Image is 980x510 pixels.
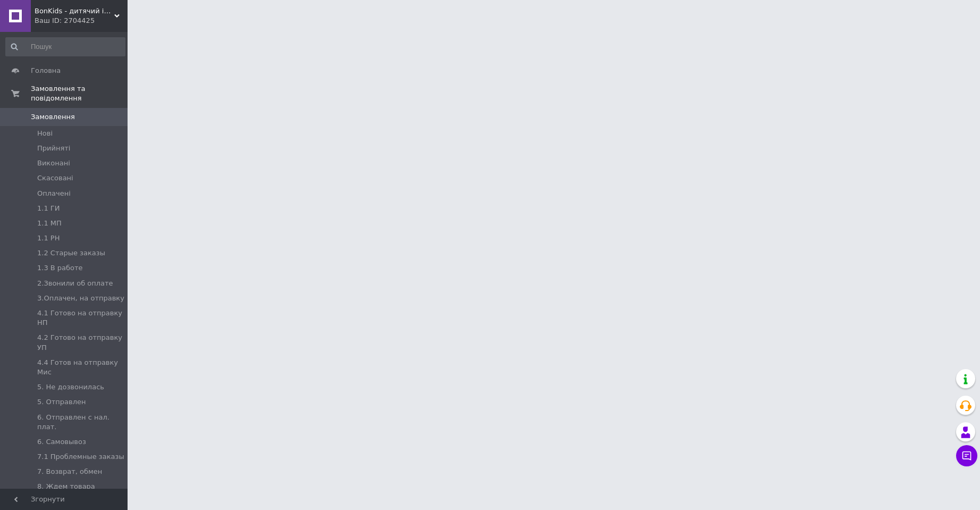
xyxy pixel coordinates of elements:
[37,129,53,138] span: Нові
[37,248,105,258] span: 1.2 Старые заказы
[37,467,102,476] span: 7. Возврат, обмен
[37,279,113,288] span: 2.Звонили об оплате
[37,382,104,392] span: 5. Не дозвонилась
[37,294,124,303] span: 3.Оплачен, на отправку
[37,333,124,352] span: 4.2 Готово на отправку УП
[31,66,61,76] span: Головна
[5,37,125,56] input: Пошук
[37,233,60,243] span: 1.1 РН
[37,358,124,377] span: 4.4 Готов на отправку Мис
[31,112,75,122] span: Замовлення
[37,158,70,168] span: Виконані
[37,219,62,228] span: 1.1 МП
[37,413,124,432] span: 6. Отправлен с нал. плат.
[37,263,83,273] span: 1.3 В работе
[37,452,124,462] span: 7.1 Проблемные заказы
[37,189,71,198] span: Оплачені
[37,437,86,447] span: 6. Самовывоз
[31,84,128,103] span: Замовлення та повідомлення
[37,204,60,213] span: 1.1 ГИ
[37,173,73,183] span: Скасовані
[37,308,124,328] span: 4.1 Готово на отправку НП
[37,397,86,407] span: 5. Отправлен
[35,6,114,16] span: BonKids - дитячий інтернет-магазин
[956,445,977,466] button: Чат з покупцем
[37,482,95,491] span: 8. Ждем товара
[35,16,128,26] div: Ваш ID: 2704425
[37,144,70,153] span: Прийняті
